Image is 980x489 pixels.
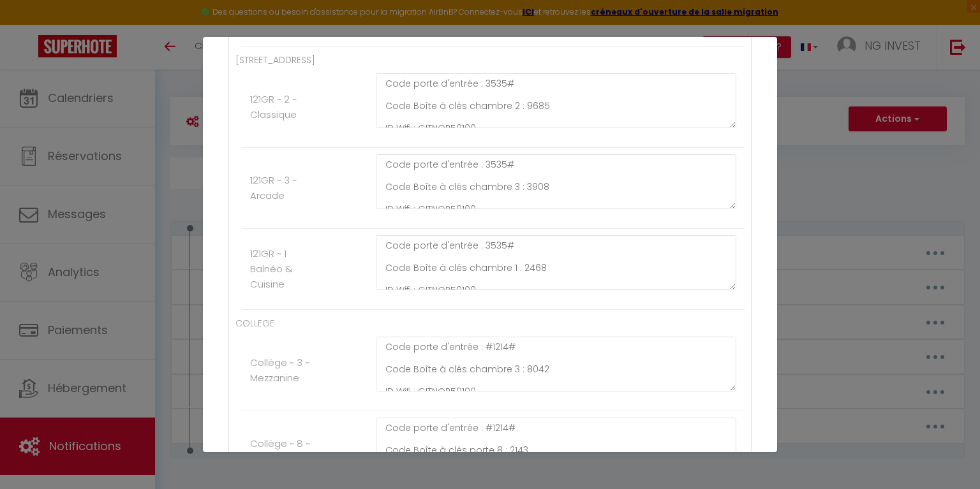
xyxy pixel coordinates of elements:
label: COLLEGE [235,316,274,330]
iframe: Chat [926,432,970,479]
label: 121GR ~ 1 Balnéo & Cuisine [250,246,317,291]
label: Collège ~ 8 ~ Classique [250,436,317,466]
label: 121GR ~ 2 ~ Classique [250,92,317,122]
label: 121GR ~ 3 ~ Arcade [250,173,317,203]
button: Ouvrir le widget de chat LiveChat [10,5,48,43]
label: Collège ~ 3 ~ Mezzanine [250,355,317,385]
label: [STREET_ADDRESS] [235,53,315,67]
